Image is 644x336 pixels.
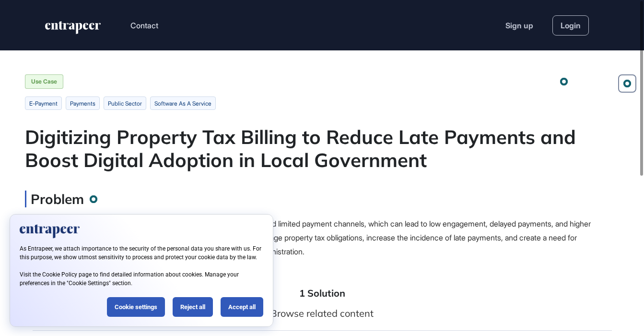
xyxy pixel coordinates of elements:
li: 1 Solution [299,287,345,299]
div: Digitizing Property Tax Billing to Reduce Late Payments and Boost Digital Adoption in Local Gover... [25,125,620,171]
h3: Problem [25,191,84,207]
li: e-payment [25,96,62,110]
a: Sign up [505,20,533,31]
button: Contact [130,19,158,32]
div: Use Case [25,74,63,89]
a: entrapeer-logo [44,21,102,37]
li: Public Sector [104,96,146,110]
span: Public sector tax collection processes often rely on paper-based billing and limited payment chan... [25,219,591,256]
li: software as a service [150,96,216,110]
div: Browse related content [270,306,374,321]
a: Login [552,15,589,36]
li: payments [66,96,100,110]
